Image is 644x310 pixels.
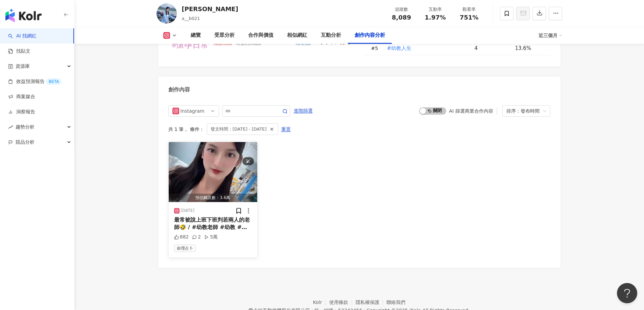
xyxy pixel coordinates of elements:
[456,6,482,13] div: 觀看率
[5,9,42,22] img: logo
[387,41,412,55] button: #幼教人生
[392,14,411,21] span: 8,089
[281,124,291,135] span: 重置
[8,78,62,85] a: 效益預測報告BETA
[287,31,307,39] div: 相似網紅
[386,300,405,305] a: 聯絡我們
[181,208,195,214] div: [DATE]
[617,283,637,303] iframe: Help Scout Beacon - Open
[371,45,381,52] div: # 5
[313,300,329,305] a: Kolr
[293,105,313,116] button: 進階篩選
[425,14,446,21] span: 1.97%
[449,108,493,114] div: AI 篩選商業合作內容
[204,234,218,241] div: 5萬
[169,194,258,202] div: 預估觸及數：3.6萬
[381,41,469,55] td: #幼教人生
[174,245,196,252] span: 命理占卜
[211,125,267,133] span: 發文時間：[DATE] - [DATE]
[321,31,341,39] div: 互動分析
[181,106,202,116] div: Instagram
[182,5,238,13] div: [PERSON_NAME]
[169,142,258,202] button: 預估觸及數：3.6萬
[8,125,13,130] span: rise
[506,106,540,116] div: 排序：發布時間
[191,31,201,39] div: 總覽
[389,6,414,13] div: 追蹤數
[294,106,313,116] span: 進階篩選
[174,216,252,231] div: 最常被說上班下班判若兩人的老師🤣 / #幼教老師 #幼教 #幼教日常
[281,124,291,135] button: 重置
[214,31,235,39] div: 受眾分析
[157,3,177,24] img: KOL Avatar
[355,31,385,39] div: 創作內容分析
[510,41,550,55] td: 13.6%
[16,119,34,135] span: 趨勢分析
[168,123,550,135] div: 共 1 筆 ， 條件：
[16,59,30,74] span: 資源庫
[460,14,479,21] span: 751%
[248,31,273,39] div: 合作與價值
[192,234,201,241] div: 2
[423,6,448,13] div: 互動率
[356,300,387,305] a: 隱私權保護
[16,135,34,150] span: 競品分析
[174,234,189,241] div: 882
[168,86,190,93] div: 創作內容
[539,30,562,41] div: 近三個月
[8,93,35,100] a: 商案媒合
[182,16,200,21] span: a__b021
[8,109,35,115] a: 洞察報告
[172,40,209,49] tspan: #懷孕日常
[169,142,258,202] img: post-image
[8,33,37,39] a: searchAI 找網紅
[329,300,356,305] a: 使用條款
[8,48,30,55] a: 找貼文
[387,45,412,52] span: #幼教人生
[475,45,510,52] div: 4
[515,45,544,52] div: 13.6%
